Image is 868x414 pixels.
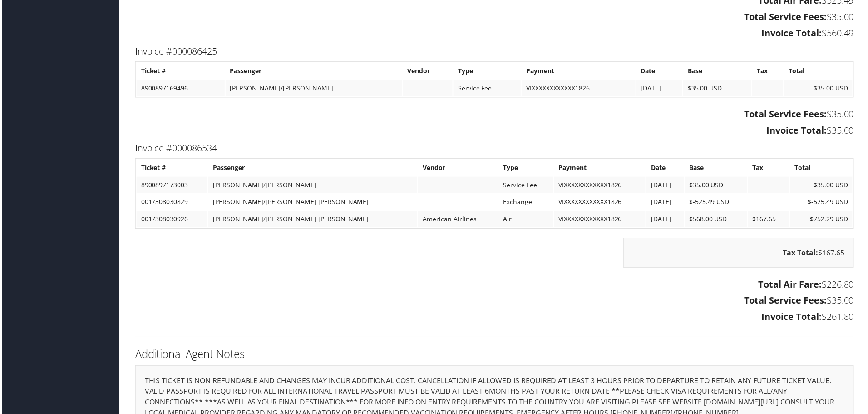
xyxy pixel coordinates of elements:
th: Type [454,63,521,79]
td: [PERSON_NAME]/[PERSON_NAME] [225,80,402,96]
strong: Total Service Fees: [745,295,829,308]
th: Base [685,63,753,79]
td: $752.29 USD [792,212,854,228]
th: Total [792,160,854,176]
td: American Airlines [418,212,498,228]
strong: Invoice Total: [763,27,824,39]
h3: $261.80 [134,312,856,324]
td: 8900897169496 [135,80,224,96]
td: VIXXXXXXXXXXXX1826 [522,80,636,96]
td: $35.00 USD [686,177,749,194]
div: $167.65 [624,239,856,269]
td: [PERSON_NAME]/[PERSON_NAME] [207,177,417,194]
th: Payment [555,160,647,176]
td: [PERSON_NAME]/[PERSON_NAME] [PERSON_NAME] [207,195,417,211]
td: VIXXXXXXXXXXXX1826 [555,212,647,228]
th: Passenger [225,63,402,79]
th: Tax [754,63,785,79]
strong: Total Service Fees: [745,108,829,120]
td: [DATE] [647,177,685,194]
h3: $35.00 [134,10,856,23]
strong: Total Service Fees: [745,10,829,23]
td: [DATE] [647,195,685,211]
td: 8900897173003 [135,177,207,194]
td: 0017308030926 [135,212,207,228]
td: $-525.49 USD [686,195,749,211]
strong: Total Air Fare: [760,279,824,291]
td: Service Fee [454,80,521,96]
th: Tax [750,160,791,176]
th: Date [647,160,685,176]
h3: $35.00 [134,108,856,121]
th: Vendor [418,160,498,176]
td: Service Fee [499,177,553,194]
th: Type [499,160,553,176]
h3: $560.49 [134,27,856,40]
th: Date [637,63,684,79]
td: $-525.49 USD [792,195,854,211]
td: $35.00 USD [792,177,854,194]
th: Vendor [403,63,453,79]
h3: Invoice #000086534 [134,142,856,155]
strong: Invoice Total: [763,312,824,324]
td: 0017308030829 [135,195,207,211]
td: $167.65 [750,212,791,228]
td: VIXXXXXXXXXXXX1826 [555,177,647,194]
td: Exchange [499,195,553,211]
th: Passenger [207,160,417,176]
strong: Invoice Total: [768,125,829,137]
td: Air [499,212,553,228]
th: Total [786,63,854,79]
td: [PERSON_NAME]/[PERSON_NAME] [PERSON_NAME] [207,212,417,228]
th: Base [686,160,749,176]
th: Payment [522,63,636,79]
td: $35.00 USD [786,80,854,96]
h3: $226.80 [134,279,856,292]
h3: $35.00 [134,125,856,137]
th: Ticket # [135,63,224,79]
td: VIXXXXXXXXXXXX1826 [555,195,647,211]
h3: Invoice #000086425 [134,45,856,58]
td: [DATE] [637,80,684,96]
th: Ticket # [135,160,207,176]
h2: Additional Agent Notes [134,348,856,363]
td: $35.00 USD [685,80,753,96]
td: [DATE] [647,212,685,228]
td: $568.00 USD [686,212,749,228]
h3: $35.00 [134,295,856,308]
strong: Tax Total: [784,249,820,259]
